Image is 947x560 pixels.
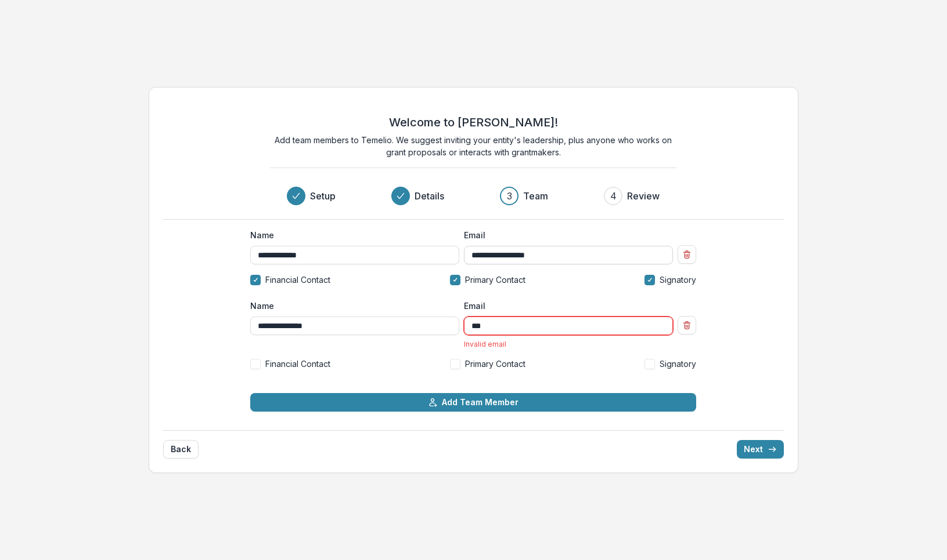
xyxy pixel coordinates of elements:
[415,189,444,203] h3: Details
[250,300,452,312] label: Name
[163,440,199,459] button: Back
[265,358,330,370] span: Financial Contact
[310,189,336,203] h3: Setup
[507,189,512,203] div: 3
[678,316,696,334] button: Remove team member
[464,229,666,241] label: Email
[250,393,696,412] button: Add Team Member
[389,115,558,129] h2: Welcome to [PERSON_NAME]!
[465,358,525,370] span: Primary Contact
[287,187,660,205] div: Progress
[660,358,696,370] span: Signatory
[610,189,617,203] div: 4
[737,440,784,459] button: Next
[523,189,548,203] h3: Team
[464,300,666,312] label: Email
[678,245,696,264] button: Remove team member
[660,274,696,286] span: Signatory
[465,274,525,286] span: Primary Contact
[250,229,452,241] label: Name
[270,134,676,158] p: Add team members to Temelio. We suggest inviting your entity's leadership, plus anyone who works ...
[464,340,673,348] div: Invalid email
[627,189,660,203] h3: Review
[265,274,330,286] span: Financial Contact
